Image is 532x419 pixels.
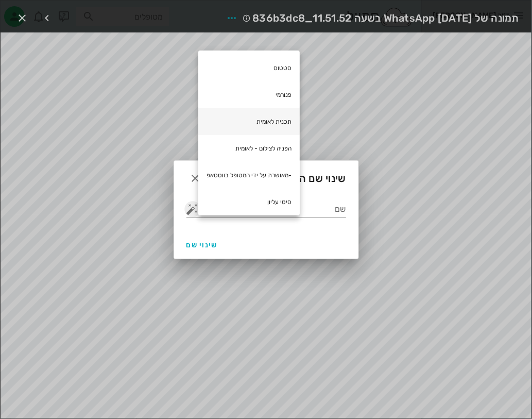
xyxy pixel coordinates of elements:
div: שינוי שם הקובץ [174,161,358,193]
div: פנורמי [198,81,300,108]
div: סיטי עליון [198,189,300,215]
div: הפניה לצילום - לאומית [198,135,300,162]
div: סטטוס [198,55,300,81]
div: -מאושרת על ידי המטופל בווטסאפ [198,162,300,189]
div: תכנית לאומית [198,108,300,135]
button: שינוי שם [182,236,222,255]
span: שינוי שם [186,241,218,249]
